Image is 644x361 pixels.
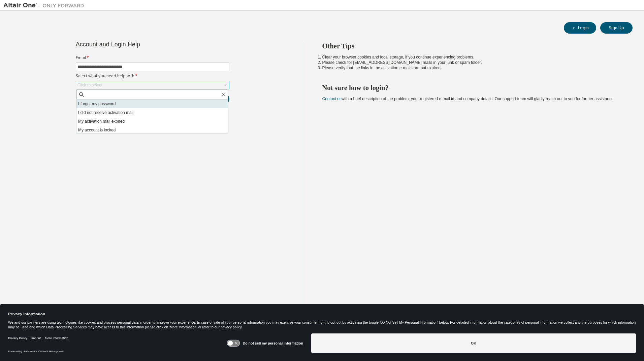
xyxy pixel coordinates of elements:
h2: Other Tips [322,42,621,50]
a: Contact us [322,96,342,101]
li: Please verify that the links in the activation e-mails are not expired. [322,65,621,71]
button: Login [564,22,596,34]
li: I forgot my password [76,99,228,108]
button: Sign Up [600,22,633,34]
div: Click to select [77,82,102,88]
label: Select what you need help with [76,73,229,79]
li: Clear your browser cookies and local storage, if you continue experiencing problems. [322,54,621,60]
label: Email [76,55,229,61]
div: Account and Login Help [76,42,199,47]
img: Altair One [3,2,88,9]
li: Please check for [EMAIL_ADDRESS][DOMAIN_NAME] mails in your junk or spam folder. [322,60,621,65]
span: with a brief description of the problem, your registered e-mail id and company details. Our suppo... [322,96,615,101]
h2: Not sure how to login? [322,83,621,92]
div: Click to select [76,81,229,89]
